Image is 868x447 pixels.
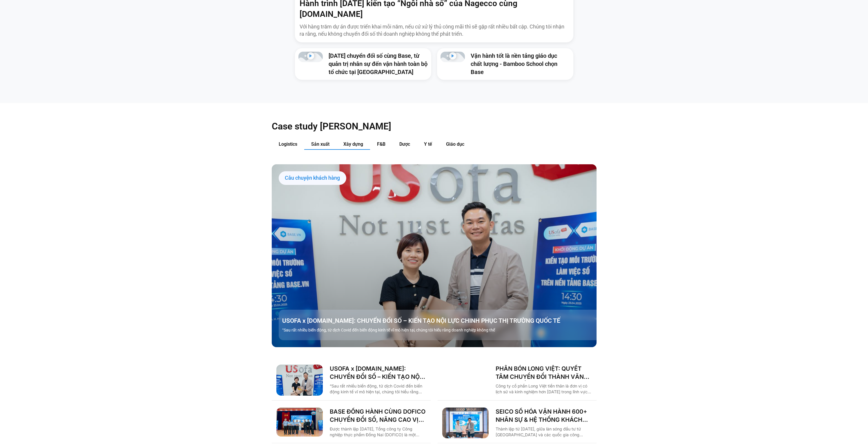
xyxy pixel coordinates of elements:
span: Giáo dục [446,141,464,147]
a: USOFA x [DOMAIN_NAME]: CHUYỂN ĐỔI SỐ – KIẾN TẠO NỘI LỰC CHINH PHỤC THỊ TRƯỜNG QUỐC TẾ [330,365,426,381]
span: F&B [377,141,385,147]
div: Phát video [449,52,456,62]
div: Câu chuyện khách hàng [279,171,346,185]
p: “Sau rất nhiều biến động, từ dịch Covid đến biến động kinh tế vĩ mô hiện tại, chúng tôi hiểu rằng... [330,383,426,395]
span: Dược [399,141,410,147]
p: Thành lập từ [DATE], giữa làn sóng đầu tư từ [GEOGRAPHIC_DATA] và các quốc gia công nghiệp phát t... [496,426,592,438]
a: PHÂN BÓN LONG VIỆT: QUYẾT TÂM CHUYỂN ĐỔI THÀNH VĂN PHÒNG SỐ, GIẢM CÁC THỦ TỤC GIẤY TỜ [496,365,592,381]
p: “Sau rất nhiều biến động, từ dịch Covid đến biến động kinh tế vĩ mô hiện tại, chúng tôi hiểu rằng... [282,327,600,333]
p: Với hàng trăm dự án được triển khai mỗi năm, nếu cứ xử lý thủ công mãi thì sẽ gặp rất nhiều bất c... [300,23,569,37]
span: Logistics [279,141,297,147]
p: Công ty cổ phần Long Việt tiền thân là đơn vị có lịch sử và kinh nghiệm hơn [DATE] trong lĩnh vực... [496,383,592,395]
h2: Case study [PERSON_NAME] [272,120,597,132]
div: Phát video [307,52,314,62]
a: [DATE] chuyển đổi số cùng Base, từ quản trị nhân sự đến vận hành toàn bộ tổ chức tại [GEOGRAPHIC_... [329,52,427,75]
p: Được thành lập [DATE], Tổng công ty Công nghiệp thực phẩm Đồng Nai (DOFICO) là một trong những tổ... [330,426,426,438]
a: USOFA x [DOMAIN_NAME]: CHUYỂN ĐỔI SỐ – KIẾN TẠO NỘI LỰC CHINH PHỤC THỊ TRƯỜNG QUỐC TẾ [282,317,600,325]
span: Sản xuất [311,141,329,147]
div: Các tab. Mở mục bằng phím Enter hoặc Space, đóng bằng phím Esc và di chuyển bằng các phím mũi tên. [272,139,597,444]
a: Vận hành tốt là nền tảng giáo dục chất lượng - Bamboo School chọn Base [471,52,557,75]
span: Xây dựng [343,141,363,147]
a: SEICO SỐ HÓA VẬN HÀNH 600+ NHÂN SỰ & HỆ THỐNG KHÁCH HÀNG CÙNG [DOMAIN_NAME] [496,408,592,424]
span: Y tế [424,141,432,147]
a: BASE ĐỒNG HÀNH CÙNG DOFICO CHUYỂN ĐỔI SỐ, NÂNG CAO VỊ THẾ DOANH NGHIỆP VIỆT [330,408,426,424]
